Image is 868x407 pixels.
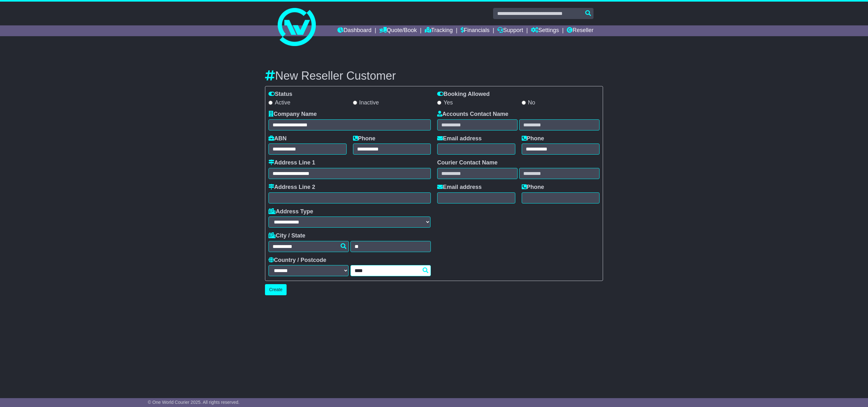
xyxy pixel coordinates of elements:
span: © One World Courier 2025. All rights reserved. [148,400,240,405]
label: ABN [268,135,287,142]
label: Active [268,99,290,106]
a: Settings [531,25,559,36]
a: Support [497,25,523,36]
label: Booking Allowed [437,91,490,98]
a: Dashboard [337,25,371,36]
label: Company Name [268,111,317,118]
input: Inactive [353,101,357,105]
label: Yes [437,99,453,106]
label: Email address [437,135,482,142]
label: Status [268,91,292,98]
label: City / State [268,232,305,239]
label: Courier Contact Name [437,159,498,166]
input: Active [268,101,273,105]
label: Inactive [353,99,379,106]
label: Phone [522,135,544,142]
label: Email address [437,184,482,191]
button: Create [265,284,287,295]
label: Accounts Contact Name [437,111,508,118]
label: Phone [522,184,544,191]
h3: New Reseller Customer [265,70,603,82]
a: Quote/Book [379,25,417,36]
a: Financials [461,25,490,36]
label: No [522,99,535,106]
label: Address Line 1 [268,159,315,166]
label: Address Line 2 [268,184,315,191]
label: Country / Postcode [268,257,326,264]
a: Reseller [567,25,593,36]
a: Tracking [425,25,453,36]
input: Yes [437,101,441,105]
label: Address Type [268,208,313,215]
input: No [522,101,526,105]
label: Phone [353,135,376,142]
